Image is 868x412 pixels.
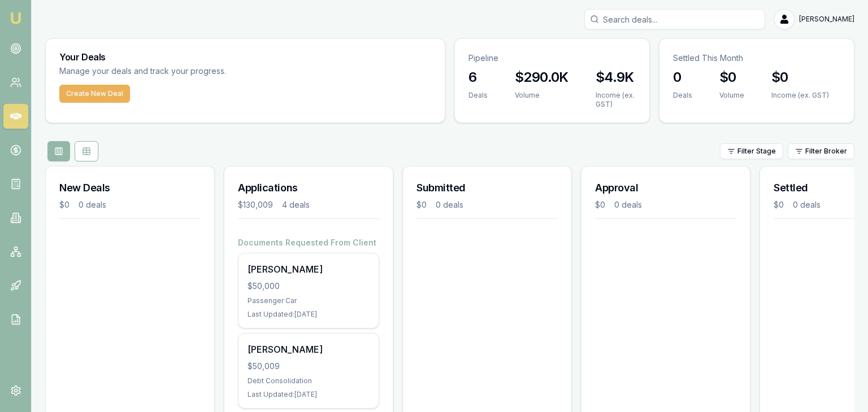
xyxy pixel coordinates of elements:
[79,199,106,211] div: 0 deals
[238,237,379,248] h4: Documents Requested From Client
[248,310,370,319] div: Last Updated: [DATE]
[771,68,829,86] h3: $0
[248,280,370,292] div: $50,000
[614,199,642,211] div: 0 deals
[673,52,840,64] p: Settled This Month
[282,199,310,211] div: 4 deals
[248,376,370,385] div: Debt Consolidation
[468,91,488,100] div: Deals
[468,52,636,64] p: Pipeline
[515,68,568,86] h3: $290.0K
[793,199,821,211] div: 0 deals
[596,68,636,86] h3: $4.9K
[788,143,854,159] button: Filter Broker
[238,180,379,196] h3: Applications
[59,85,130,103] button: Create New Deal
[59,180,201,196] h3: New Deals
[719,68,744,86] h3: $0
[673,68,692,86] h3: 0
[737,147,776,156] span: Filter Stage
[238,199,273,211] div: $130,009
[59,52,431,62] h3: Your Deals
[416,180,558,196] h3: Submitted
[9,11,23,25] img: emu-icon-u.png
[771,91,829,100] div: Income (ex. GST)
[805,147,847,156] span: Filter Broker
[248,262,370,276] div: [PERSON_NAME]
[248,296,370,305] div: Passenger Car
[595,199,605,211] div: $0
[774,199,784,211] div: $0
[799,15,854,24] span: [PERSON_NAME]
[515,91,568,100] div: Volume
[596,91,636,109] div: Income (ex. GST)
[59,65,349,78] p: Manage your deals and track your progress.
[468,68,488,86] h3: 6
[436,199,463,211] div: 0 deals
[584,9,765,29] input: Search deals
[248,343,370,356] div: [PERSON_NAME]
[416,199,427,211] div: $0
[248,390,370,399] div: Last Updated: [DATE]
[720,143,783,159] button: Filter Stage
[673,91,692,100] div: Deals
[719,91,744,100] div: Volume
[595,180,736,196] h3: Approval
[248,361,370,372] div: $50,009
[59,199,70,211] div: $0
